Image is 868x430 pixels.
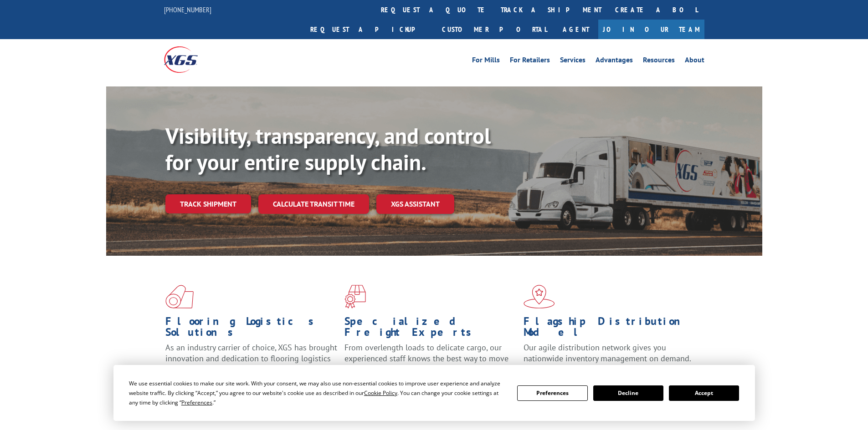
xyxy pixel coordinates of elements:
a: Join Our Team [598,20,704,39]
a: Agent [554,20,598,39]
a: Services [560,56,586,66]
a: Resources [643,56,675,66]
span: As an industry carrier of choice, XGS has brought innovation and dedication to flooring logistics... [165,342,337,374]
span: Preferences [181,399,212,406]
a: Calculate transit time [258,194,369,214]
img: xgs-icon-focused-on-flooring-red [344,285,366,309]
h1: Flooring Logistics Solutions [165,316,338,342]
span: Cookie Policy [364,389,397,397]
a: Request a pickup [303,20,435,39]
a: [PHONE_NUMBER] [164,5,211,14]
a: Advantages [596,56,633,66]
span: Our agile distribution network gives you nationwide inventory management on demand. [524,342,691,364]
a: XGS ASSISTANT [376,194,454,214]
p: From overlength loads to delicate cargo, our experienced staff knows the best way to move your fr... [344,342,517,383]
a: About [685,56,704,66]
div: Cookie Consent Prompt [113,365,755,421]
a: Track shipment [165,194,251,213]
b: Visibility, transparency, and control for your entire supply chain. [165,121,491,176]
button: Preferences [517,385,587,401]
button: Decline [593,385,663,401]
h1: Flagship Distribution Model [524,316,696,342]
a: Customer Portal [435,20,554,39]
div: We use essential cookies to make our site work. With your consent, we may also use non-essential ... [129,379,506,407]
img: xgs-icon-flagship-distribution-model-red [524,285,555,309]
img: xgs-icon-total-supply-chain-intelligence-red [165,285,194,309]
a: For Mills [472,56,500,66]
a: For Retailers [510,56,550,66]
h1: Specialized Freight Experts [344,316,517,342]
button: Accept [669,385,739,401]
